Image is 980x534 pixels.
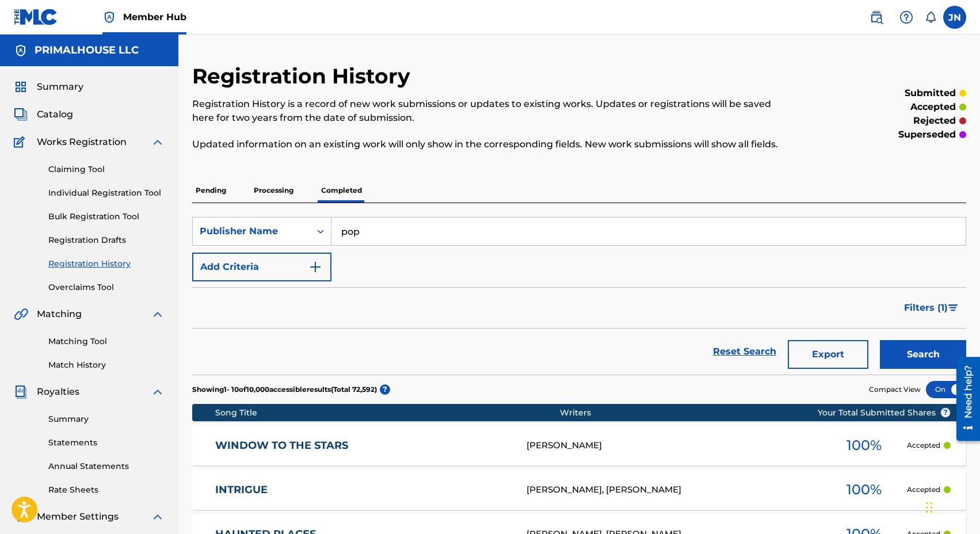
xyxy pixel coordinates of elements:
[192,63,416,89] h2: Registration History
[380,384,390,395] span: ?
[192,138,788,151] p: Updated information on an existing work will only show in the corresponding fields. New work subm...
[48,211,165,223] a: Bulk Registration Tool
[37,108,73,121] span: Catalog
[35,44,139,57] h5: PRIMALHOUSE LLC
[910,100,956,114] p: accepted
[37,135,127,149] span: Works Registration
[905,86,956,100] p: submitted
[880,340,966,369] button: Search
[200,224,303,238] div: Publisher Name
[37,385,79,399] span: Royalties
[151,510,165,524] img: expand
[250,178,297,203] p: Processing
[14,108,28,121] img: Catalog
[318,178,365,203] p: Completed
[527,439,821,452] div: [PERSON_NAME]
[48,258,165,270] a: Registration History
[215,407,560,419] div: Song Title
[123,10,186,24] span: Member Hub
[48,163,165,176] a: Claiming Tool
[869,384,921,395] span: Compact View
[870,10,883,24] img: search
[14,9,58,25] img: MLC Logo
[308,260,322,274] img: 9d2ae6d4665cec9f34b9.svg
[151,307,165,321] img: expand
[913,114,956,128] p: rejected
[215,439,511,452] a: WINDOW TO THE STARS
[48,281,165,293] a: Overclaims Tool
[943,6,966,29] div: User Menu
[14,80,28,94] img: Summary
[215,483,511,497] a: INTRIGUE
[151,385,165,399] img: expand
[897,293,966,322] button: Filters (1)
[907,440,940,451] p: Accepted
[14,135,29,149] img: Works Registration
[48,187,165,199] a: Individual Registration Tool
[192,178,230,203] p: Pending
[926,490,933,525] div: Drag
[192,253,331,281] button: Add Criteria
[846,435,882,456] span: 100 %
[192,384,377,395] p: Showing 1 - 10 of 10,000 accessible results (Total 72,592 )
[707,339,782,364] a: Reset Search
[48,359,165,371] a: Match History
[192,217,966,375] form: Search Form
[14,44,28,58] img: Accounts
[898,128,956,142] p: superseded
[48,234,165,246] a: Registration Drafts
[948,353,980,445] iframe: Resource Center
[941,408,950,417] span: ?
[102,10,116,24] img: Top Rightsholder
[37,80,83,94] span: Summary
[846,479,882,500] span: 100 %
[14,108,73,121] a: CatalogCatalog
[48,437,165,449] a: Statements
[48,413,165,425] a: Summary
[925,12,936,23] div: Notifications
[895,6,918,29] div: Help
[151,135,165,149] img: expand
[907,485,940,495] p: Accepted
[922,479,980,534] iframe: Chat Widget
[899,10,913,24] img: help
[948,304,958,311] img: filter
[48,484,165,496] a: Rate Sheets
[904,301,948,315] span: Filters ( 1 )
[37,510,119,524] span: Member Settings
[37,307,82,321] span: Matching
[48,460,165,472] a: Annual Statements
[14,80,83,94] a: SummarySummary
[560,407,854,419] div: Writers
[865,6,888,29] a: Public Search
[527,483,821,497] div: [PERSON_NAME], [PERSON_NAME]
[48,335,165,348] a: Matching Tool
[818,407,951,419] span: Your Total Submitted Shares
[14,307,28,321] img: Matching
[788,340,868,369] button: Export
[14,385,28,399] img: Royalties
[192,97,788,125] p: Registration History is a record of new work submissions or updates to existing works. Updates or...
